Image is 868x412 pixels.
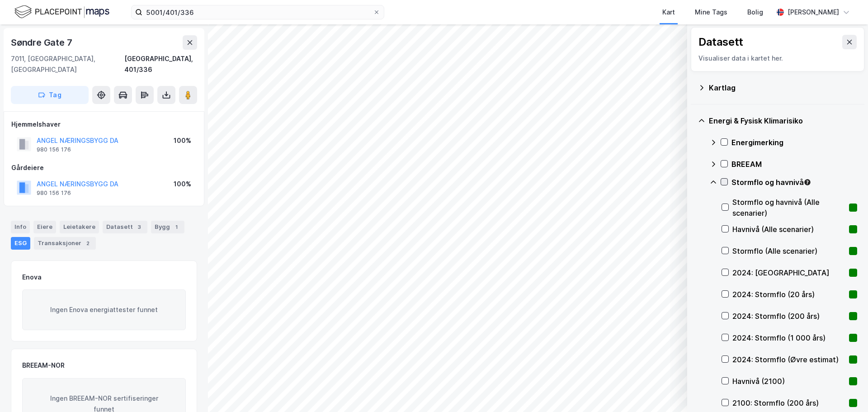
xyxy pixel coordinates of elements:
div: Datasett [103,221,147,233]
div: Kartlag [709,82,857,93]
div: Kart [662,7,675,18]
div: 100% [174,135,191,146]
div: 2024: Stormflo (Øvre estimat) [732,354,845,365]
div: 2024: Stormflo (200 års) [732,311,845,322]
div: Stormflo og havnivå (Alle scenarier) [732,197,845,218]
div: 2100: Stormflo (200 års) [732,398,845,408]
div: Ingen Enova energiattester funnet [22,289,186,330]
div: 100% [174,179,191,189]
div: Kontrollprogram for chat [823,369,868,412]
div: 1 [172,223,181,232]
div: 2 [83,239,92,248]
div: 3 [135,223,144,232]
div: BREEAM [731,159,857,170]
div: Søndre Gate 7 [11,35,74,50]
div: Hjemmelshaver [11,119,197,130]
div: 980 156 176 [37,189,71,197]
div: 7011, [GEOGRAPHIC_DATA], [GEOGRAPHIC_DATA] [11,53,124,75]
div: Havnivå (Alle scenarier) [732,224,845,235]
div: 2024: [GEOGRAPHIC_DATA] [732,267,845,278]
div: Energi & Fysisk Klimarisiko [709,115,857,126]
div: Datasett [698,35,743,49]
div: Bygg [151,221,184,233]
div: [PERSON_NAME] [788,7,839,18]
div: Mine Tags [695,7,727,18]
div: Leietakere [60,221,99,233]
div: Stormflo og havnivå [731,177,857,188]
div: Energimerking [731,137,857,148]
input: Søk på adresse, matrikkel, gårdeiere, leietakere eller personer [142,5,373,19]
div: Transaksjoner [34,237,96,250]
div: Havnivå (2100) [732,376,845,387]
div: Eiere [33,221,56,233]
div: BREEAM-NOR [22,360,65,371]
div: Tooltip anchor [803,178,811,186]
div: 2024: Stormflo (1 000 års) [732,332,845,343]
div: [GEOGRAPHIC_DATA], 401/336 [124,53,197,75]
div: Enova [22,272,42,283]
div: Info [11,221,30,233]
iframe: Chat Widget [823,369,868,412]
div: Stormflo (Alle scenarier) [732,246,845,256]
div: ESG [11,237,30,250]
div: Bolig [747,7,763,18]
div: Visualiser data i kartet her. [698,53,857,64]
div: 2024: Stormflo (20 års) [732,289,845,300]
div: Gårdeiere [11,162,197,173]
button: Tag [11,86,89,104]
img: logo.f888ab2527a4732fd821a326f86c7f29.svg [14,4,109,20]
div: 980 156 176 [37,146,71,153]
